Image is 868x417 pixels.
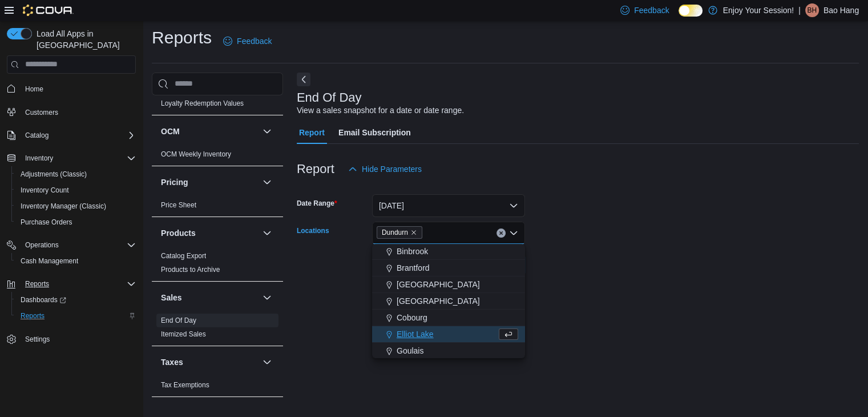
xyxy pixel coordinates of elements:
span: Purchase Orders [16,215,136,229]
span: Loyalty Redemption Values [161,99,244,108]
a: Feedback [219,30,276,53]
span: Inventory [21,151,136,165]
h3: OCM [161,126,180,137]
button: Next [297,73,310,86]
span: [GEOGRAPHIC_DATA] [397,295,480,307]
button: Goulais [372,343,525,359]
span: Home [21,82,136,96]
button: Reports [11,308,140,324]
a: Loyalty Redemption Values [161,99,244,107]
input: Dark Mode [679,5,703,17]
p: | [798,3,801,17]
a: Price Sheet [161,201,196,209]
div: Products [152,249,283,281]
span: Feedback [634,5,669,16]
p: Bao Hang [823,3,859,17]
a: Dashboards [11,292,140,308]
button: Home [2,81,140,97]
span: Catalog [21,129,136,142]
h3: Sales [161,292,182,303]
img: Cova [23,5,74,16]
span: [GEOGRAPHIC_DATA] [397,279,480,290]
button: Sales [260,291,274,304]
div: Loyalty [152,83,283,115]
span: Catalog Export [161,251,206,260]
button: Customers [2,104,140,121]
button: Binbrook [372,243,525,260]
a: Adjustments (Classic) [16,167,91,181]
button: Adjustments (Classic) [11,166,140,182]
span: Cash Management [21,256,78,266]
span: End Of Day [161,316,196,325]
p: Enjoy Your Session! [723,3,794,17]
span: Adjustments (Classic) [16,167,136,181]
button: Reports [2,276,140,292]
button: Cobourg [372,310,525,326]
span: Inventory Manager (Classic) [21,202,106,211]
div: Pricing [152,198,283,216]
button: Inventory Count [11,182,140,198]
button: Hide Parameters [344,158,426,181]
a: OCM Weekly Inventory [161,150,231,158]
span: Home [25,85,43,94]
span: Dashboards [16,293,136,307]
span: Dundurn [382,227,408,238]
span: Brantford [397,262,430,274]
button: Catalog [21,129,53,142]
button: [GEOGRAPHIC_DATA] [372,276,525,293]
button: Taxes [161,356,258,368]
span: Customers [21,105,136,119]
div: Bao Hang [805,3,819,17]
button: Pricing [260,175,274,189]
span: Cash Management [16,254,136,268]
span: Purchase Orders [21,218,72,227]
span: Dark Mode [679,17,679,17]
span: BH [807,3,817,17]
span: Inventory [25,154,53,163]
h1: Reports [152,26,212,49]
span: Email Subscription [338,121,411,144]
div: Sales [152,314,283,346]
span: Reports [21,277,136,291]
h3: End Of Day [297,91,362,105]
button: Elliot Lake [372,326,525,343]
button: Operations [21,238,63,252]
span: Binbrook [397,246,428,257]
button: OCM [260,125,274,138]
span: Goulais [397,345,423,356]
span: Cobourg [397,312,427,323]
span: Settings [25,335,50,344]
div: View a sales snapshot for a date or date range. [297,105,464,117]
a: Products to Archive [161,266,220,274]
button: OCM [161,126,258,137]
h3: Pricing [161,177,188,188]
a: Catalog Export [161,252,206,260]
a: Itemized Sales [161,330,206,338]
button: Sales [161,292,258,303]
button: Cash Management [11,253,140,269]
span: Price Sheet [161,201,196,210]
span: Load All Apps in [GEOGRAPHIC_DATA] [32,28,136,51]
button: Remove Dundurn from selection in this group [410,229,417,236]
button: Purchase Orders [11,214,140,230]
button: Operations [2,237,140,253]
div: OCM [152,147,283,166]
span: Reports [25,279,49,288]
h3: Products [161,227,196,239]
button: Pricing [161,177,258,188]
span: Operations [25,240,59,250]
span: Inventory Count [16,183,136,197]
a: Home [21,82,48,96]
span: Tax Exemptions [161,380,209,390]
span: Feedback [237,35,272,47]
button: Products [161,227,258,239]
span: Elliot Lake [397,328,434,340]
h3: Report [297,162,334,176]
a: Reports [16,309,49,323]
span: Inventory Manager (Classic) [16,199,136,213]
button: Inventory [2,150,140,166]
a: Dashboards [16,293,71,307]
span: Reports [21,311,45,320]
